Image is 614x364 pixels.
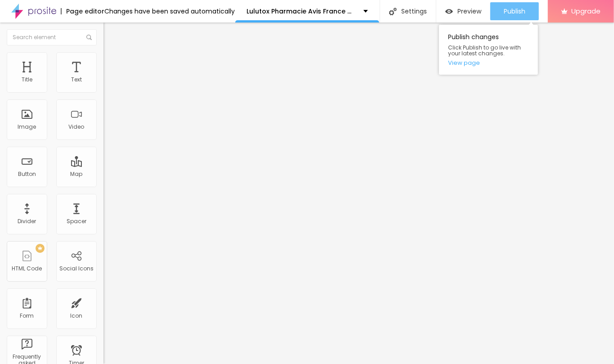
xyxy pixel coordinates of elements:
[389,8,397,15] img: Icone
[457,8,481,15] span: Preview
[246,8,357,14] p: Lulutox Pharmacie Avis France We Tested It For 90 Days "How To Buy"
[86,35,92,40] img: Icone
[18,218,36,225] div: Divider
[571,7,601,15] span: Upgrade
[448,60,529,66] a: View page
[71,313,83,319] div: Icon
[504,8,525,15] span: Publish
[71,76,82,83] div: Text
[59,265,94,272] div: Social Icons
[61,8,104,14] div: Page editor
[71,171,83,177] div: Map
[12,265,42,272] div: HTML Code
[445,8,453,15] img: view-1.svg
[67,218,86,225] div: Spacer
[103,22,614,364] iframe: Editor
[436,2,490,20] button: Preview
[20,313,34,319] div: Form
[448,45,529,56] span: Click Publish to go live with your latest changes.
[22,76,32,83] div: Title
[7,29,97,45] input: Search element
[104,8,235,14] div: Changes have been saved automatically
[18,124,36,130] div: Image
[18,171,36,177] div: Button
[69,124,85,130] div: Video
[439,25,538,75] div: Publish changes
[490,2,539,20] button: Publish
